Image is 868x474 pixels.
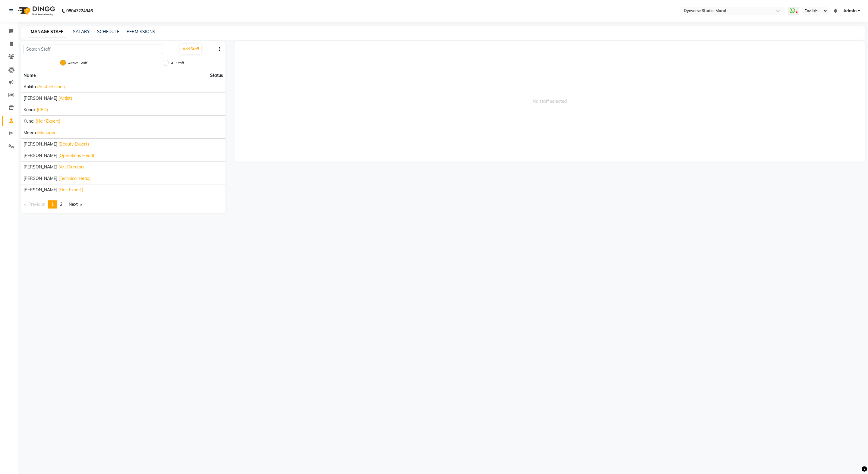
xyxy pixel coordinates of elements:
[180,44,201,54] button: Add Staff
[24,84,36,90] span: Ankita
[58,164,84,170] span: (Art Director)
[234,41,865,162] span: No staff selected
[58,175,90,182] span: (Technical Head)
[24,73,36,78] span: Name
[28,202,45,207] span: Previous
[15,2,57,19] img: logo
[24,95,57,102] span: [PERSON_NAME]
[24,107,36,113] span: Kanak
[24,45,163,54] input: Search Staff
[210,72,223,79] span: Status
[24,164,57,170] span: [PERSON_NAME]
[37,130,57,136] span: (Manager)
[97,29,119,34] a: SCHEDULE
[127,29,155,34] a: PERMISSIONS
[36,118,60,124] span: (Hair Expert)
[28,27,66,37] a: MANAGE STAFF
[24,118,34,124] span: Kunal
[24,175,57,182] span: [PERSON_NAME]
[58,141,89,147] span: (Beauty Expert)
[24,141,57,147] span: [PERSON_NAME]
[171,60,184,66] label: All Staff
[24,152,57,159] span: [PERSON_NAME]
[58,152,94,159] span: (Operations Head)
[21,200,225,209] nav: Pagination
[60,202,62,207] span: 2
[58,187,83,193] span: (Hair Expert)
[68,60,87,66] label: Active Staff
[66,200,85,209] a: Next
[66,2,93,19] b: 08047224946
[843,8,857,14] span: Admin
[24,130,36,136] span: Meera
[73,29,90,34] a: SALARY
[37,107,48,113] span: (CEO)
[37,84,65,90] span: (Aesthetician )
[24,187,57,193] span: [PERSON_NAME]
[58,95,72,102] span: (Artist)
[51,202,54,207] span: 1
